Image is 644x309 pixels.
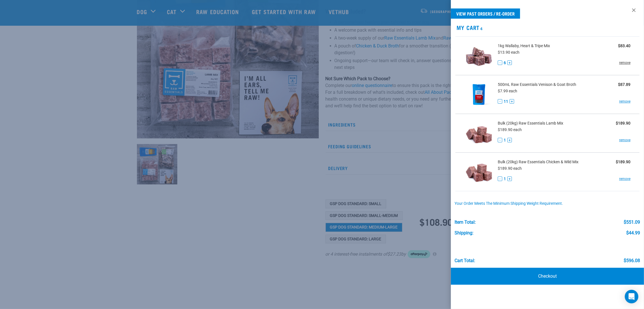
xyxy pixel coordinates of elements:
[626,230,640,236] div: $44.99
[504,60,506,66] span: 6
[507,60,512,65] button: +
[451,8,520,19] a: View past orders / re-order
[455,201,640,206] div: Your order meets the minimum shipping weight requirement.
[504,99,508,105] span: 11
[498,60,502,65] button: -
[624,258,640,263] div: $596.08
[619,138,630,143] a: remove
[619,176,630,181] a: remove
[504,137,506,143] span: 1
[507,138,512,142] button: +
[619,60,630,65] a: remove
[498,99,502,104] button: -
[455,220,476,225] div: Item Total:
[616,160,630,164] strong: $189.90
[498,127,522,132] span: $189.90 each
[510,99,514,104] button: +
[498,82,576,88] span: 500mL Raw Essentials Venison & Goat Broth
[498,166,522,171] span: $189.90 each
[451,24,644,31] h2: My Cart
[624,220,640,225] div: $551.09
[498,50,519,55] span: $13.90 each
[455,258,475,263] div: Cart total:
[625,290,638,303] div: Open Intercom Messenger
[464,157,494,186] img: Raw Essentials Chicken & Wild Mix
[498,43,550,49] span: 1kg Wallaby, Heart & Tripe Mix
[498,159,578,165] span: Bulk (20kg) Raw Essentials Chicken & Wild Mix
[498,138,502,142] button: -
[618,82,630,87] strong: $87.89
[498,177,502,181] button: -
[504,176,506,182] span: 1
[507,177,512,181] button: +
[618,43,630,48] strong: $83.40
[616,121,630,125] strong: $189.90
[479,27,483,29] span: 4
[455,230,473,236] div: Shipping:
[464,119,494,148] img: Raw Essentials Lamb Mix
[619,99,630,104] a: remove
[498,89,517,93] span: $7.99 each
[451,268,644,285] a: Checkout
[498,120,563,126] span: Bulk (20kg) Raw Essentials Lamb Mix
[464,80,494,109] img: Raw Essentials Venison & Goat Broth
[464,41,494,70] img: Wallaby, Heart & Tripe Mix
